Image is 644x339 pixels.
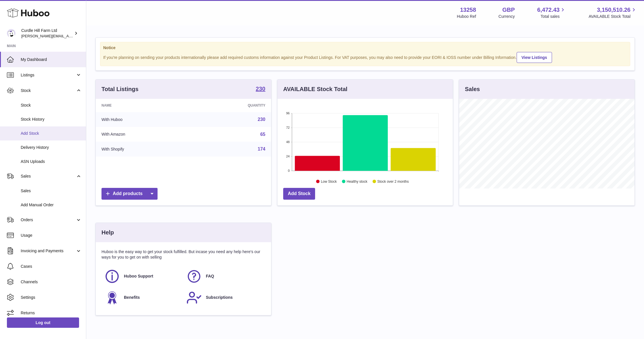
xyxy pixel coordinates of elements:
a: Log out [7,317,79,328]
td: With Shopify [96,142,192,157]
span: Stock [21,103,82,108]
a: Benefits [104,290,181,305]
a: 230 [258,117,265,122]
strong: 13258 [460,6,476,14]
a: 65 [260,132,265,137]
span: Invoicing and Payments [21,248,76,254]
span: Channels [21,279,82,285]
span: Stock [21,88,76,93]
span: My Dashboard [21,57,82,62]
span: [PERSON_NAME][EMAIL_ADDRESS][DOMAIN_NAME] [21,34,115,38]
h3: Sales [465,85,480,93]
a: FAQ [186,269,262,284]
a: 3,150,510.26 AVAILABLE Stock Total [589,6,637,19]
span: Benefits [124,295,140,300]
a: 174 [258,147,265,151]
h3: AVAILABLE Stock Total [283,85,347,93]
a: Subscriptions [186,290,262,305]
div: Currency [499,14,515,19]
text: Healthy stock [347,180,368,184]
text: 96 [286,111,290,115]
th: Name [96,99,192,112]
p: Huboo is the easy way to get your stock fulfilled. But incase you need any help here's our ways f... [101,249,265,260]
a: Add Stock [283,188,315,200]
strong: Notice [103,45,627,51]
span: Returns [21,310,82,316]
text: 24 [286,155,290,158]
a: Huboo Support [104,269,181,284]
span: Total sales [540,14,566,19]
img: miranda@diddlysquatfarmshop.com [7,29,16,38]
span: Add Stock [21,131,82,136]
span: Settings [21,295,82,300]
span: FAQ [206,273,214,279]
a: 230 [256,86,265,93]
span: Sales [21,188,82,194]
div: If you're planning on sending your products internationally please add required customs informati... [103,51,627,63]
span: Cases [21,264,82,269]
text: 48 [286,140,290,144]
strong: 230 [256,86,265,92]
span: AVAILABLE Stock Total [589,14,637,19]
strong: GBP [502,6,515,14]
text: 0 [288,169,290,172]
h3: Total Listings [101,85,139,93]
span: Stock History [21,117,82,122]
span: ASN Uploads [21,159,82,164]
span: Orders [21,217,76,223]
span: Subscriptions [206,295,233,300]
span: 3,150,510.26 [597,6,630,14]
a: 6,472.43 Total sales [537,6,566,19]
span: Delivery History [21,145,82,150]
span: Add Manual Order [21,202,82,208]
a: Add products [101,188,158,200]
td: With Huboo [96,112,192,127]
h3: Help [101,229,114,236]
div: Curdle Hill Farm Ltd [21,28,73,39]
a: View Listings [517,52,552,63]
td: With Amazon [96,127,192,142]
text: Stock over 2 months [377,180,409,184]
span: Huboo Support [124,273,153,279]
span: Listings [21,72,76,78]
span: Sales [21,174,76,179]
text: Low Stock [321,180,337,184]
span: 6,472.43 [537,6,560,14]
text: 72 [286,126,290,129]
div: Huboo Ref [457,14,476,19]
th: Quantity [192,99,271,112]
span: Usage [21,233,82,238]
